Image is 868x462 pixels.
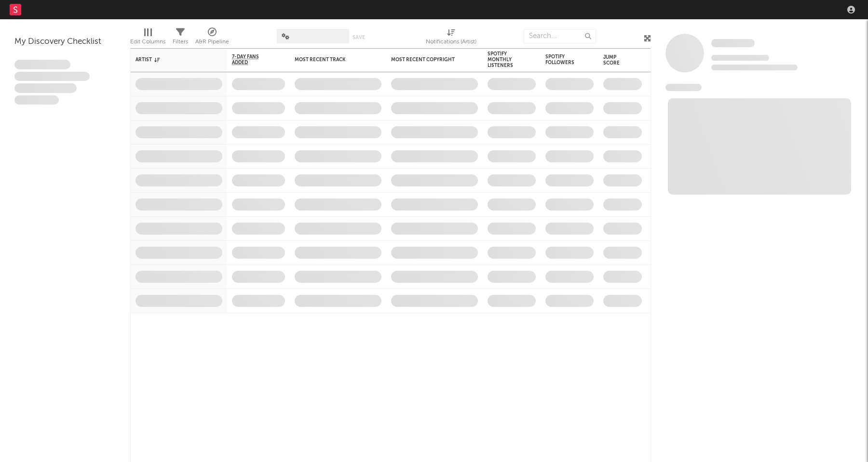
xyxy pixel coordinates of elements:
[524,29,596,43] input: Search...
[545,54,579,66] div: Spotify Followers
[130,36,165,48] div: Edit Columns
[665,84,702,91] span: News Feed
[14,60,70,69] span: Lorem ipsum dolor
[711,55,769,61] span: Tracking Since: [DATE]
[130,24,165,52] div: Edit Columns
[195,36,229,48] div: A&R Pipeline
[173,24,188,52] div: Filters
[353,35,365,40] button: Save
[173,36,188,48] div: Filters
[14,83,77,93] span: Praesent ac interdum
[711,65,798,70] span: 0 fans last week
[14,36,116,48] div: My Discovery Checklist
[426,36,476,48] div: Notifications (Artist)
[295,57,367,63] div: Most Recent Track
[391,57,463,63] div: Most Recent Copyright
[14,72,90,81] span: Integer aliquet in purus et
[14,95,59,105] span: Aliquam viverra
[195,24,229,52] div: A&R Pipeline
[426,24,476,52] div: Notifications (Artist)
[136,57,208,63] div: Artist
[711,39,755,48] a: Some Artist
[488,51,521,68] div: Spotify Monthly Listeners
[711,39,755,47] span: Some Artist
[603,54,627,66] div: Jump Score
[232,54,271,66] span: 7-Day Fans Added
